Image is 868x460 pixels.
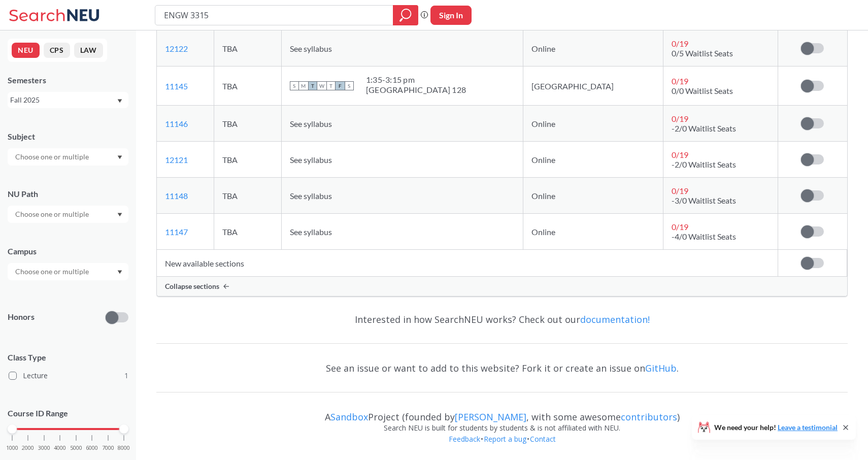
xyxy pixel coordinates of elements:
span: W [317,81,326,90]
span: See syllabus [290,227,332,237]
span: See syllabus [290,119,332,128]
div: Interested in how SearchNEU works? Check out our [156,305,848,334]
span: Class Type [8,352,128,363]
span: 0 / 19 [672,150,688,159]
span: S [345,81,354,90]
input: Choose one or multiple [10,208,95,220]
span: -4/0 Waitlist Seats [672,232,736,241]
span: -2/0 Waitlist Seats [672,159,736,169]
div: Semesters [8,75,128,86]
button: Sign In [430,6,472,25]
span: 7000 [102,445,114,451]
td: TBA [214,30,281,67]
button: CPS [44,43,70,58]
a: 11147 [165,227,188,237]
div: Collapse sections [157,277,847,296]
div: Fall 2025 [10,94,116,106]
td: Online [523,214,663,250]
span: 0 / 19 [672,222,688,232]
span: F [336,81,345,90]
span: Collapse sections [165,282,219,291]
span: 6000 [86,445,98,451]
span: 3000 [38,445,50,451]
td: TBA [214,178,281,214]
span: T [326,81,336,90]
a: 12121 [165,155,188,165]
a: contributors [621,411,677,423]
td: TBA [214,106,281,142]
button: NEU [12,43,40,58]
td: Online [523,178,663,214]
div: Subject [8,131,128,142]
span: 8000 [118,445,130,451]
input: Choose one or multiple [10,266,95,278]
td: New available sections [157,250,778,277]
svg: Dropdown arrow [117,270,122,274]
a: 11146 [165,119,188,128]
div: Dropdown arrow [8,148,128,166]
span: 2000 [22,445,34,451]
input: Class, professor, course number, "phrase" [163,7,386,24]
a: 11148 [165,191,188,201]
span: 0/0 Waitlist Seats [672,86,733,95]
td: [GEOGRAPHIC_DATA] [523,67,663,106]
div: Campus [8,246,128,257]
span: 0 / 19 [672,114,688,123]
div: [GEOGRAPHIC_DATA] 128 [366,85,466,95]
span: 0/5 Waitlist Seats [672,48,733,58]
span: S [290,81,299,90]
a: Contact [529,434,556,444]
span: See syllabus [290,191,332,201]
svg: Dropdown arrow [117,155,122,159]
p: Course ID Range [8,408,128,419]
a: 11145 [165,81,188,91]
a: Feedback [448,434,481,444]
span: See syllabus [290,44,332,53]
p: Honors [8,311,35,323]
span: 1 [124,370,128,381]
div: Search NEU is built for students by students & is not affiliated with NEU. [156,422,848,434]
a: GitHub [645,362,677,374]
span: -3/0 Waitlist Seats [672,195,736,205]
div: magnifying glass [393,5,418,25]
td: TBA [214,142,281,178]
input: Choose one or multiple [10,151,95,163]
div: Dropdown arrow [8,206,128,223]
div: See an issue or want to add to this website? Fork it or create an issue on . [156,353,848,383]
a: Sandbox [330,411,368,423]
span: 0 / 19 [672,186,688,195]
span: 5000 [70,445,82,451]
td: TBA [214,67,281,106]
div: Fall 2025Dropdown arrow [8,92,128,108]
div: 1:35 - 3:15 pm [366,75,466,85]
span: T [308,81,317,90]
button: LAW [74,43,103,58]
span: 0 / 19 [672,76,688,86]
td: TBA [214,214,281,250]
div: Dropdown arrow [8,263,128,280]
svg: magnifying glass [399,8,412,22]
a: Leave a testimonial [778,423,838,432]
svg: Dropdown arrow [117,213,122,217]
div: • • [156,434,848,460]
span: See syllabus [290,155,332,165]
span: -2/0 Waitlist Seats [672,123,736,133]
a: [PERSON_NAME] [455,411,526,423]
span: 4000 [54,445,66,451]
td: Online [523,106,663,142]
span: We need your help! [714,424,838,431]
div: NU Path [8,188,128,200]
td: Online [523,142,663,178]
span: 1000 [6,445,18,451]
span: M [299,81,308,90]
a: documentation! [580,313,650,325]
a: Report a bug [483,434,527,444]
div: A Project (founded by , with some awesome ) [156,402,848,422]
svg: Dropdown arrow [117,99,122,103]
td: Online [523,30,663,67]
span: 0 / 19 [672,39,688,48]
label: Lecture [9,369,128,382]
a: 12122 [165,44,188,53]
